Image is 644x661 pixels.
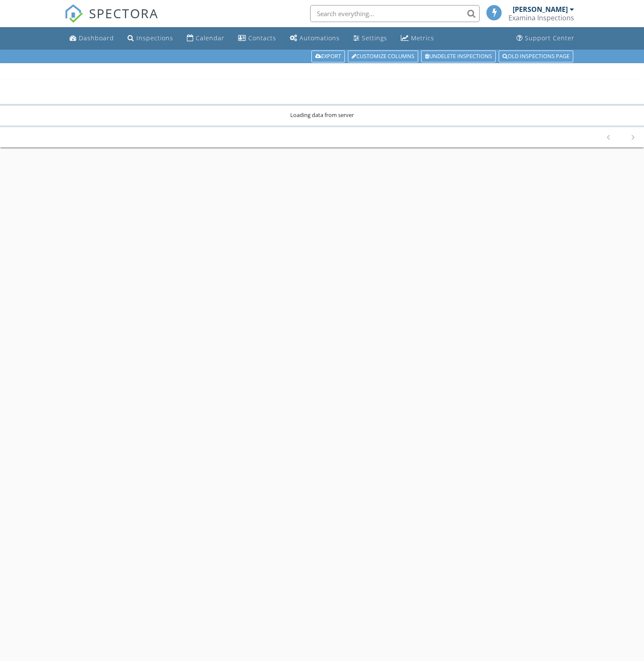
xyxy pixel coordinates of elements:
div: Calendar [196,34,225,42]
a: Support Center [513,31,578,46]
a: Undelete inspections [421,50,496,62]
div: Inspections [136,34,173,42]
a: Customize Columns [348,50,418,62]
a: Old inspections page [499,50,573,62]
div: Automations [300,34,340,42]
div: [PERSON_NAME] [513,5,568,14]
img: The Best Home Inspection Software - Spectora [64,4,83,23]
a: Contacts [235,31,280,46]
div: Metrics [411,34,434,42]
div: Support Center [525,34,575,42]
a: Metrics [397,31,438,46]
a: Settings [350,31,391,46]
a: Inspections [124,31,177,46]
a: Dashboard [66,31,117,46]
a: Export [311,50,345,62]
div: Examina Inspections [508,14,574,22]
span: SPECTORA [89,4,158,22]
input: Search everything... [310,5,480,22]
a: SPECTORA [64,11,158,29]
div: Settings [362,34,387,42]
a: Calendar [183,31,228,46]
a: Automations (Basic) [286,31,343,46]
div: Dashboard [79,34,114,42]
div: Contacts [248,34,276,42]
